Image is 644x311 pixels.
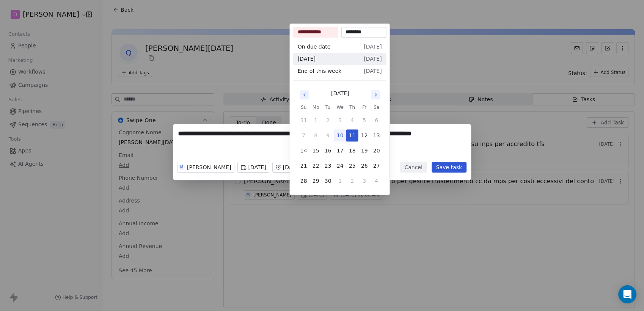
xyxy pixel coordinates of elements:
span: End of this week [298,67,342,75]
th: Wednesday [334,104,346,111]
th: Saturday [371,104,383,111]
button: 3 [358,175,371,187]
button: 29 [310,175,322,187]
button: 24 [334,160,346,172]
button: 5 [358,114,371,126]
button: 2 [346,175,358,187]
button: 6 [371,114,383,126]
button: 31 [298,114,310,126]
button: 12 [358,129,371,141]
button: 26 [358,160,371,172]
span: On due date [298,43,331,50]
button: 28 [298,175,310,187]
span: [DATE] [364,67,382,75]
button: 1 [334,175,346,187]
button: 18 [346,145,358,157]
button: 25 [346,160,358,172]
button: 22 [310,160,322,172]
button: 9 [322,129,334,141]
button: 10 [334,129,346,141]
button: 3 [334,114,346,126]
button: 20 [371,145,383,157]
span: [DATE] [364,43,382,50]
th: Monday [310,104,322,111]
button: 11 [346,129,358,141]
button: 14 [298,145,310,157]
button: 1 [310,114,322,126]
button: Go to previous month [299,90,310,100]
button: 27 [371,160,383,172]
button: 4 [346,114,358,126]
th: Friday [358,104,371,111]
button: Go to next month [371,90,381,100]
button: 30 [322,175,334,187]
span: [DATE] [364,55,382,63]
button: 2 [322,114,334,126]
button: 15 [310,145,322,157]
span: [DATE] [298,55,316,63]
button: 19 [358,145,371,157]
div: [DATE] [331,90,349,97]
th: Tuesday [322,104,334,111]
button: 4 [371,175,383,187]
button: 7 [298,129,310,141]
button: 17 [334,145,346,157]
th: Thursday [346,104,358,111]
button: 8 [310,129,322,141]
button: 13 [371,129,383,141]
button: 21 [298,160,310,172]
button: 16 [322,145,334,157]
button: 23 [322,160,334,172]
th: Sunday [298,104,310,111]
